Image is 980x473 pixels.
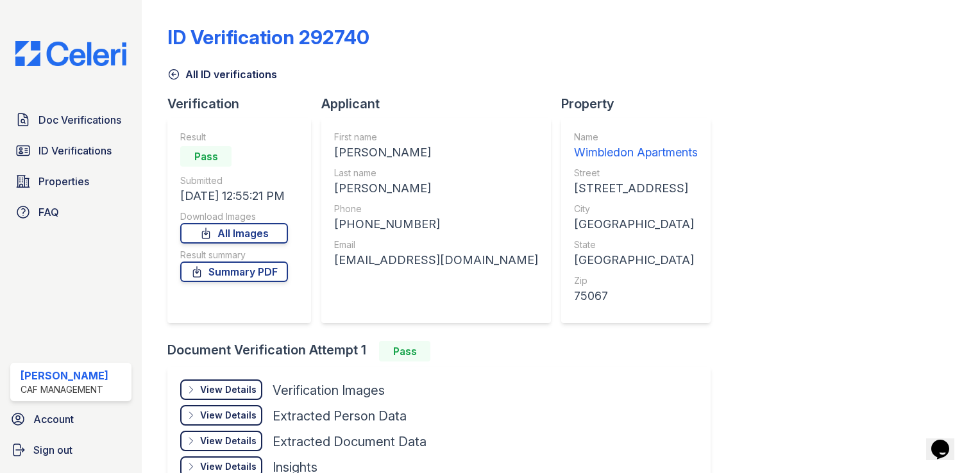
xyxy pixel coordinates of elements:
div: Property [561,95,721,113]
div: Extracted Person Data [273,407,407,425]
a: Summary PDF [180,261,288,282]
div: Phone [334,203,538,215]
span: ID Verifications [38,143,112,158]
div: Wimbledon Apartments [574,144,698,162]
div: Pass [180,146,232,167]
div: View Details [200,409,257,422]
a: Name Wimbledon Apartments [574,131,698,162]
div: [PERSON_NAME] [334,144,538,162]
div: First name [334,131,538,144]
div: View Details [200,460,257,473]
div: [GEOGRAPHIC_DATA] [574,215,698,233]
div: View Details [200,435,257,447]
div: Last name [334,167,538,179]
div: Result summary [180,249,288,261]
div: State [574,238,698,251]
div: Applicant [321,95,561,113]
div: ID Verification 292740 [167,26,369,49]
a: All ID verifications [167,67,277,82]
a: All Images [180,223,288,244]
div: [PERSON_NAME] [334,179,538,197]
div: Extracted Document Data [273,433,427,451]
div: Result [180,131,288,144]
a: Account [5,406,137,432]
div: CAF Management [21,383,108,396]
span: Doc Verifications [38,112,121,128]
div: Download Images [180,210,288,223]
div: [DATE] 12:55:21 PM [180,187,288,205]
div: Zip [574,274,698,287]
div: [GEOGRAPHIC_DATA] [574,251,698,269]
div: City [574,203,698,215]
div: Email [334,238,538,251]
a: Properties [10,169,131,194]
img: CE_Logo_Blue-a8612792a0a2168367f1c8372b55b34899dd931a85d93a1a3d3e32e68fde9ad4.png [5,41,137,66]
span: Sign out [33,442,72,458]
div: Name [574,131,698,144]
div: [EMAIL_ADDRESS][DOMAIN_NAME] [334,251,538,269]
div: Verification [167,95,321,113]
span: FAQ [38,204,59,220]
div: Pass [379,341,430,361]
div: View Details [200,383,257,396]
a: Doc Verifications [10,107,131,133]
a: Sign out [5,437,137,463]
div: [PHONE_NUMBER] [334,215,538,233]
div: [PERSON_NAME] [21,368,108,383]
div: Submitted [180,174,288,187]
span: Properties [38,174,89,189]
div: Document Verification Attempt 1 [167,341,721,361]
a: ID Verifications [10,138,131,163]
div: 75067 [574,287,698,305]
div: [STREET_ADDRESS] [574,179,698,197]
a: FAQ [10,199,131,225]
div: Verification Images [273,381,385,399]
span: Account [33,411,74,427]
div: Street [574,167,698,179]
iframe: chat widget [926,422,967,460]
